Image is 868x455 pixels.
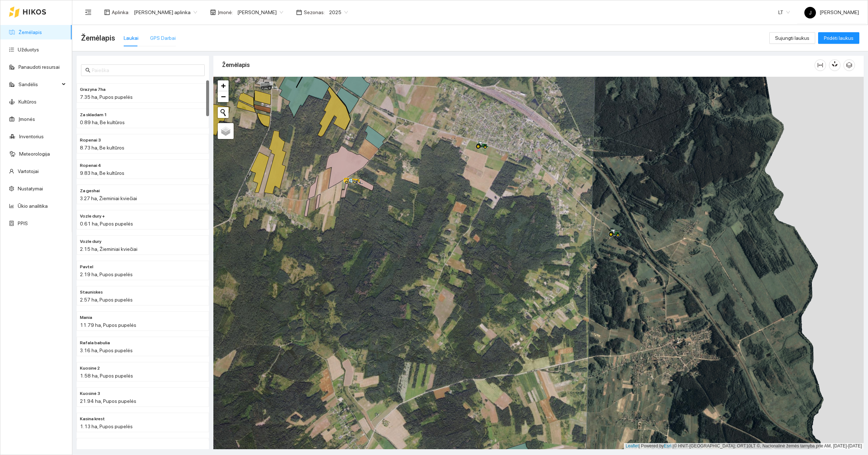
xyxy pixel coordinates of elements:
[80,162,101,169] span: Ropenai 4
[18,64,60,70] a: Panaudoti resursai
[80,373,133,379] span: 1.58 ha, Pupos pupelės
[80,271,133,277] span: 2.19 ha, Pupos pupelės
[218,107,229,118] button: Initiate a new search
[80,94,133,100] span: 7.35 ha, Pupos pupelės
[80,119,125,125] span: 0.89 ha, Be kultūros
[664,443,672,448] a: Esri
[218,123,234,139] a: Layers
[18,220,28,226] a: PPIS
[80,398,136,404] span: 21.94 ha, Pupos pupelės
[80,213,105,220] span: Vozle dury +
[18,47,39,52] a: Užduotys
[18,77,60,92] span: Sandėlis
[769,35,815,41] a: Sujungti laukus
[624,443,864,449] div: | Powered by © HNIT-[GEOGRAPHIC_DATA]; ORT10LT ©, Nacionalinė žemės tarnyba prie AM, [DATE]-[DATE]
[80,86,106,93] span: Grazyna 7ha
[104,9,110,15] span: layout
[222,55,814,75] div: Žemėlapis
[221,92,226,101] span: −
[814,59,826,71] button: column-width
[80,238,101,245] span: Vozle dury
[804,9,859,15] span: [PERSON_NAME]
[19,134,44,139] a: Inventorius
[124,34,139,42] div: Laukai
[150,34,176,42] div: GPS Darbai
[80,188,100,194] span: Za geshai
[80,289,103,296] span: Stauniskes
[80,264,93,270] span: Pavtel
[18,99,37,105] a: Kultūros
[80,322,136,328] span: 11.79 ha, Pupos pupelės
[218,91,229,102] a: Zoom out
[80,390,100,397] span: Kuosinė 3
[81,32,115,44] span: Žemėlapis
[19,151,50,157] a: Meteorologija
[80,137,101,144] span: Ropenai 3
[296,9,302,15] span: calendar
[815,62,826,68] span: column-width
[818,32,859,44] button: Pridėti laukus
[18,29,42,35] a: Žemėlapis
[809,7,812,18] span: J
[18,186,43,191] a: Nustatymai
[80,195,137,201] span: 3.27 ha, Žieminiai kviečiai
[80,424,133,429] span: 1.13 ha, Pupos pupelės
[80,145,124,151] span: 8.73 ha, Be kultūros
[80,365,100,372] span: Kuosine 2
[80,246,137,252] span: 2.15 ha, Žieminiai kviečiai
[18,203,48,209] a: Ūkio analitika
[218,80,229,91] a: Zoom in
[80,340,110,346] span: Rafala babulia
[818,35,859,41] a: Pridėti laukus
[85,68,90,73] span: search
[80,170,124,176] span: 9.83 ha, Be kultūros
[210,9,216,15] span: shop
[237,7,283,18] span: Jerzy Gvozdovič
[80,111,107,118] span: Za skladam 1
[112,8,129,16] span: Aplinka :
[769,32,815,44] button: Sujungti laukus
[304,8,325,16] span: Sezonas :
[134,7,197,18] span: Jerzy Gvozdovicz aplinka
[626,443,639,448] a: Leaflet
[218,8,233,16] span: Įmonė :
[824,34,854,42] span: Pridėti laukus
[18,168,39,174] a: Vartotojai
[81,5,95,20] button: menu-fold
[92,66,200,74] input: Paieška
[18,116,35,122] a: Įmonės
[80,297,133,303] span: 2.57 ha, Pupos pupelės
[80,416,105,422] span: Kasina krest
[329,7,348,18] span: 2025
[775,34,809,42] span: Sujungti laukus
[80,314,92,321] span: Mania
[778,7,790,18] span: LT
[85,9,92,16] span: menu-fold
[221,81,226,90] span: +
[673,443,674,448] span: |
[80,221,133,227] span: 0.61 ha, Pupos pupelės
[80,347,133,353] span: 3.16 ha, Pupos pupelės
